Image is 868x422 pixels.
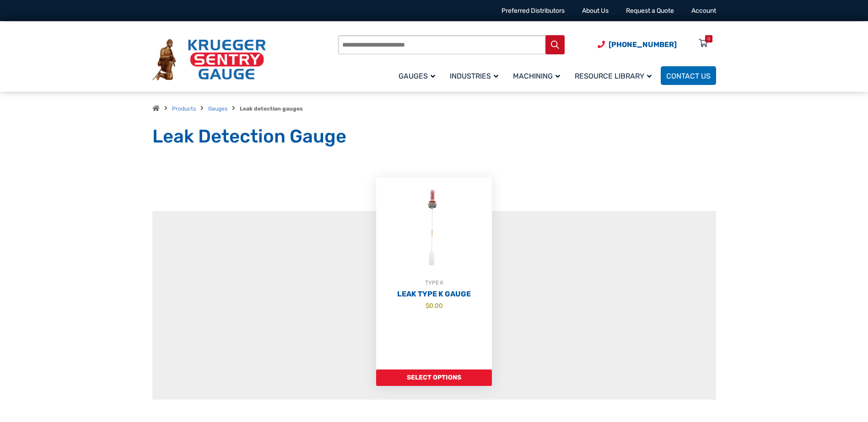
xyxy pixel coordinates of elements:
img: Leak Detection Gauge [376,178,492,278]
a: Resource Library [569,65,661,86]
span: Contact Us [666,72,711,80]
span: Gauges [399,72,435,80]
span: $ [426,302,429,309]
span: [PHONE_NUMBER] [609,40,677,49]
h1: Leak Detection Gauge [152,125,716,148]
a: Add to cart: “Leak Type K Gauge” [376,369,492,386]
img: Krueger Sentry Gauge [152,39,266,81]
a: Phone Number (920) 434-8860 [598,39,677,50]
a: Gauges [393,65,444,86]
h2: Leak Type K Gauge [376,290,492,299]
span: Machining [513,72,560,80]
a: Machining [507,65,569,86]
a: Preferred Distributors [501,7,565,15]
div: 0 [707,35,710,42]
a: Request a Quote [626,7,674,15]
a: Contact Us [661,66,716,85]
strong: Leak detection gauges [240,105,303,112]
a: Industries [444,65,507,86]
a: TYPE KLeak Type K Gauge $0.00 [376,178,492,369]
a: About Us [582,7,609,15]
span: Industries [450,72,498,80]
bdi: 0.00 [426,302,443,309]
a: Gauges [208,105,227,112]
a: Account [691,7,716,15]
div: TYPE K [376,278,492,287]
a: Products [172,105,196,112]
span: Resource Library [575,72,652,80]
